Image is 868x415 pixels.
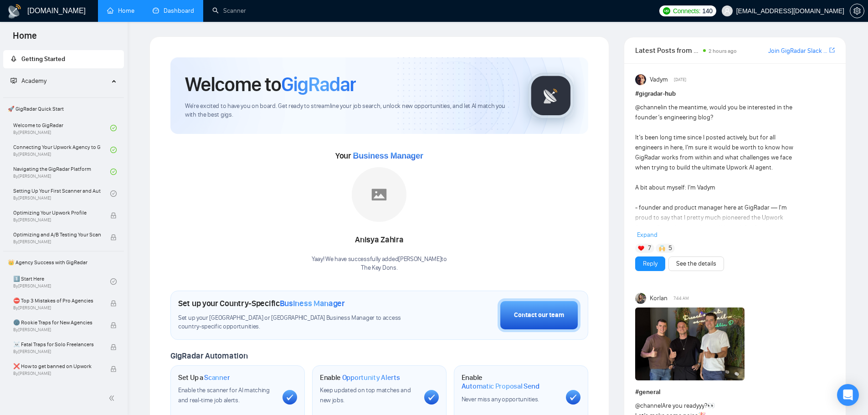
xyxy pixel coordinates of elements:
span: Automatic Proposal Send [462,382,539,391]
a: 1️⃣ Start HereBy[PERSON_NAME] [13,272,110,292]
h1: # general [635,387,835,397]
span: [DATE] [674,76,686,84]
span: Vadym [650,75,668,85]
span: check-circle [110,169,117,175]
div: Contact our team [514,310,564,320]
a: Navigating the GigRadar PlatformBy[PERSON_NAME] [13,162,110,182]
img: ❤️ [638,245,644,251]
span: lock [110,322,117,328]
span: check-circle [110,190,117,197]
a: searchScanner [212,7,246,15]
span: @channel [635,402,662,410]
img: upwork-logo.png [663,7,670,15]
span: GigRadar Automation [170,351,247,361]
a: export [829,46,835,55]
span: Home [5,29,44,48]
span: 7:44 AM [673,294,689,302]
span: check-circle [110,278,117,285]
span: 👑 Agency Success with GigRadar [4,253,123,272]
span: lock [110,234,117,241]
span: ⛔ Top 3 Mistakes of Pro Agencies [13,296,101,305]
span: Business Manager [280,298,345,308]
span: Enable the scanner for AI matching and real-time job alerts. [178,386,270,404]
span: 7 [648,244,651,253]
span: By [PERSON_NAME] [13,327,101,333]
span: user [724,8,730,14]
span: By [PERSON_NAME] [13,305,101,311]
span: Never miss any opportunities. [462,395,539,403]
button: setting [850,4,864,18]
button: Reply [635,256,665,271]
span: Academy [21,77,46,85]
h1: Welcome to [185,72,356,97]
img: gigradar-logo.png [528,73,574,118]
a: Setting Up Your First Scanner and Auto-BidderBy[PERSON_NAME] [13,184,110,204]
img: logo [7,4,22,19]
span: Your [335,151,423,161]
a: dashboardDashboard [153,7,194,15]
span: Optimizing Your Upwork Profile [13,208,101,217]
span: 140 [702,6,712,16]
span: ❌ How to get banned on Upwork [13,362,101,371]
span: 🌚 Rookie Traps for New Agencies [13,318,101,327]
span: export [829,46,835,54]
span: We're excited to have you on board. Get ready to streamline your job search, unlock new opportuni... [185,102,514,119]
span: By [PERSON_NAME] [13,371,101,376]
span: Scanner [204,373,230,382]
span: Connects: [673,6,700,16]
span: Expand [637,231,657,239]
span: Business Manager [353,151,423,160]
span: ☠️ Fatal Traps for Solo Freelancers [13,340,101,349]
span: Optimizing and A/B Testing Your Scanner for Better Results [13,230,101,239]
button: Contact our team [498,298,580,332]
span: By [PERSON_NAME] [13,239,101,245]
h1: Enable [320,373,400,382]
button: See the details [668,256,724,271]
img: F09K6TKUH8F-1760013141754.jpg [635,307,745,380]
h1: Set Up a [178,373,230,382]
img: Korlan [635,293,646,304]
a: Reply [643,259,657,269]
a: See the details [676,259,716,269]
span: Latest Posts from the GigRadar Community [635,45,700,56]
span: 5 [668,244,672,253]
span: check-circle [110,125,117,131]
a: Connecting Your Upwork Agency to GigRadarBy[PERSON_NAME] [13,140,110,160]
p: The Key Dons . [312,264,447,272]
div: Anisya Zahira [312,232,447,248]
span: Keep updated on top matches and new jobs. [320,386,411,404]
div: Open Intercom Messenger [837,384,859,406]
a: Welcome to GigRadarBy[PERSON_NAME] [13,118,110,138]
span: lock [110,344,117,350]
span: 2 hours ago [709,48,737,54]
img: Vadym [635,74,646,85]
img: placeholder.png [352,167,406,222]
span: 🚀 GigRadar Quick Start [4,100,123,118]
span: GigRadar [281,72,356,97]
span: Set up your [GEOGRAPHIC_DATA] or [GEOGRAPHIC_DATA] Business Manager to access country-specific op... [178,314,420,331]
h1: # gigradar-hub [635,89,835,99]
span: check-circle [110,147,117,153]
div: Yaay! We have successfully added [PERSON_NAME] to [312,255,447,272]
span: 👀 [707,402,715,410]
img: 🙌 [659,245,665,251]
span: Korlan [650,293,668,303]
span: double-left [108,394,118,403]
span: By [PERSON_NAME] [13,349,101,354]
h1: Enable [462,373,559,391]
span: lock [110,300,117,307]
h1: Set up your Country-Specific [178,298,345,308]
span: lock [110,366,117,372]
a: Join GigRadar Slack Community [768,46,827,56]
span: Opportunity Alerts [342,373,400,382]
div: in the meantime, would you be interested in the founder’s engineering blog? It’s been long time s... [635,102,795,363]
span: Getting Started [21,55,65,63]
span: @channel [635,103,662,111]
span: lock [110,212,117,219]
span: By [PERSON_NAME] [13,217,101,223]
span: Academy [10,77,46,85]
a: homeHome [107,7,134,15]
span: setting [850,7,864,15]
span: fund-projection-screen [10,77,17,84]
span: rocket [10,56,17,62]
